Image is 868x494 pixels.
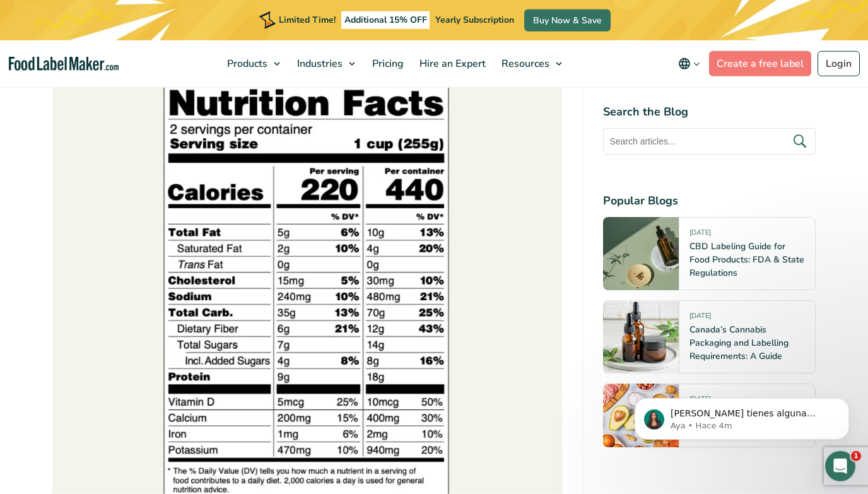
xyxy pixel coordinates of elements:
h4: Popular Blogs [603,192,816,209]
span: Products [223,57,269,71]
a: Canada’s Cannabis Packaging and Labelling Requirements: A Guide [689,324,789,362]
a: CBD Labeling Guide for Food Products: FDA & State Regulations [689,240,804,279]
h4: Search the Blog [603,103,816,121]
span: [DATE] [689,311,711,326]
span: [DATE] [689,228,711,242]
span: Limited Time! [279,14,336,26]
a: Hire an Expert [412,40,491,87]
span: Yearly Subscription [435,14,514,26]
a: Pricing [365,40,409,87]
span: Hire an Expert [416,57,487,71]
a: Buy Now & Save [524,9,611,32]
a: Products [220,40,286,87]
a: Industries [290,40,361,87]
span: Industries [293,57,344,71]
a: Login [818,51,860,76]
a: Create a free label [709,51,811,76]
span: Additional 15% OFF [341,11,430,29]
iframe: Intercom live chat [825,451,855,481]
a: Resources [494,40,568,87]
span: 1 [851,451,861,461]
iframe: Intercom notifications mensaje [616,372,868,460]
span: Pricing [368,57,405,71]
span: Resources [498,57,551,71]
input: Search articles... [603,128,816,155]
